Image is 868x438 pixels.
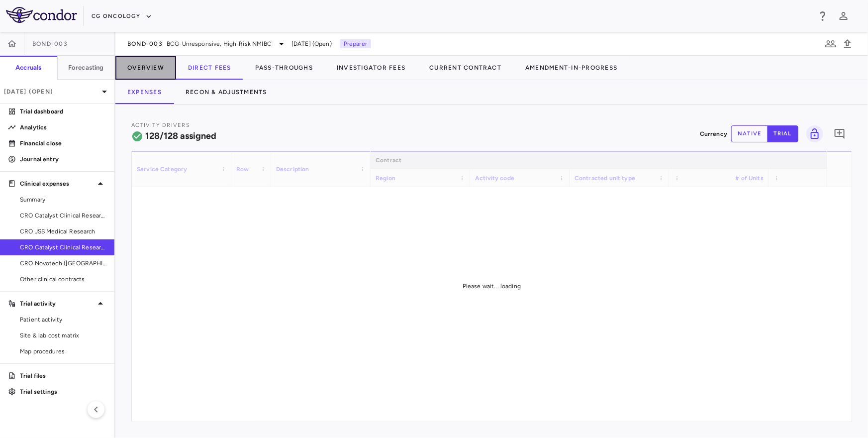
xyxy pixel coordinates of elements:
[20,107,106,116] p: Trial dashboard
[291,39,332,48] span: [DATE] (Open)
[417,56,513,80] button: Current Contract
[768,125,798,142] button: trial
[15,63,41,72] h6: Accruals
[20,315,106,324] span: Patient activity
[20,347,106,356] span: Map procedures
[20,243,106,252] span: CRO Catalyst Clinical Research
[20,123,106,132] p: Analytics
[115,56,176,80] button: Overview
[325,56,417,80] button: Investigator Fees
[68,63,104,72] h6: Forecasting
[127,40,163,48] span: BOND-003
[243,56,325,80] button: Pass-Throughs
[145,129,216,143] h6: 128/128 assigned
[700,129,727,138] p: Currency
[20,155,106,164] p: Journal entry
[20,371,106,380] p: Trial files
[20,387,106,396] p: Trial settings
[32,40,68,48] span: BOND-003
[4,87,98,96] p: [DATE] (Open)
[20,259,106,268] span: CRO Novotech ([GEOGRAPHIC_DATA]) Pty Ltd
[834,128,846,140] svg: Add comment
[463,283,521,290] span: Please wait... loading
[20,299,95,308] p: Trial activity
[20,275,106,284] span: Other clinical contracts
[167,39,272,48] span: BCG-Unresponsive, High-Risk NMIBC
[20,211,106,220] span: CRO Catalyst Clinical Research - Cohort P
[6,7,77,23] img: logo-full-BYUhSk78.svg
[731,125,768,142] button: native
[176,56,243,80] button: Direct Fees
[20,179,95,188] p: Clinical expenses
[115,80,174,104] button: Expenses
[20,331,106,340] span: Site & lab cost matrix
[513,56,629,80] button: Amendment-In-Progress
[20,227,106,236] span: CRO JSS Medical Research
[802,125,823,142] span: Lock grid
[340,39,371,48] p: Preparer
[131,122,190,128] span: Activity Drivers
[20,195,106,204] span: Summary
[174,80,279,104] button: Recon & Adjustments
[20,139,106,148] p: Financial close
[831,125,848,142] button: Add comment
[92,8,152,24] button: CG Oncology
